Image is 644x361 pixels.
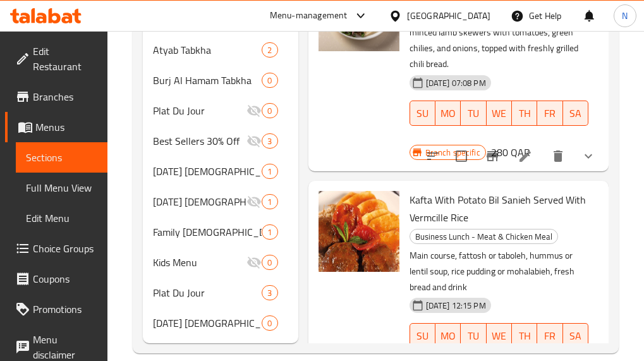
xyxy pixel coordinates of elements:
[262,105,277,117] span: 0
[421,300,491,312] span: [DATE] 12:15 PM
[407,9,490,23] div: [GEOGRAPHIC_DATA]
[418,141,448,171] button: sort-choices
[143,278,298,308] div: Plat Du Jour3
[262,224,277,240] div: items
[153,73,262,88] span: Burj Al Hamam Tabkha
[477,141,507,171] button: Branch-specific-item
[262,257,277,269] span: 0
[492,104,507,123] span: WE
[410,248,588,295] p: Main course, fattosh or taboleh, hummus or lentil soup, rice pudding or mohalabieh, fresh bread a...
[440,104,456,123] span: MO
[246,133,262,149] svg: Inactive section
[440,327,456,345] span: MO
[512,323,537,348] button: TH
[262,164,277,179] div: items
[26,211,97,226] span: Edit Menu
[518,149,533,164] a: Edit menu item
[512,101,537,126] button: TH
[262,133,277,149] div: items
[5,264,107,294] a: Coupons
[262,317,277,329] span: 0
[262,285,277,300] div: items
[262,44,277,56] span: 2
[153,255,247,270] div: Kids Menu
[410,190,586,227] span: Kafta With Potato Bil Sanieh Served With Vermcille Rice
[246,255,262,270] svg: Inactive section
[143,247,298,278] div: Kids Menu0
[33,302,97,317] span: Promotions
[466,327,481,345] span: TU
[153,224,262,240] div: Family Iftar Box
[153,194,247,209] span: [DATE] [DEMOGRAPHIC_DATA] Set Menu
[262,287,277,299] span: 3
[143,35,298,65] div: Atyab Tabkha2
[537,323,562,348] button: FR
[5,82,107,112] a: Branches
[246,194,262,209] svg: Inactive section
[262,315,277,331] div: items
[542,104,557,123] span: FR
[143,126,298,156] div: Best Sellers 30% Off3
[568,104,583,123] span: SA
[262,73,277,88] div: items
[262,226,277,238] span: 1
[143,217,298,247] div: Family [DEMOGRAPHIC_DATA] Box1
[33,271,97,286] span: Coupons
[262,135,277,147] span: 3
[262,103,277,118] div: items
[246,103,262,118] svg: Inactive section
[461,323,486,348] button: TU
[563,101,588,126] button: SA
[487,323,512,348] button: WE
[410,229,557,244] span: Business Lunch - Meat & Chicken Meal
[16,142,107,173] a: Sections
[573,141,604,171] button: show more
[5,112,107,142] a: Menus
[563,323,588,348] button: SA
[448,143,475,169] span: Select to update
[262,196,277,208] span: 1
[435,101,461,126] button: MO
[143,95,298,126] div: Plat Du Jour0
[5,36,107,82] a: Edit Restaurant
[415,327,430,345] span: SU
[487,101,512,126] button: WE
[153,164,262,179] div: Ramadan Iftar Box
[466,104,481,123] span: TU
[537,101,562,126] button: FR
[543,141,573,171] button: delete
[153,285,262,300] span: Plat Du Jour
[26,150,97,165] span: Sections
[16,173,107,203] a: Full Menu View
[153,133,247,149] span: Best Sellers 30% Off
[153,194,247,209] div: Ramadan Iftar Set Menu
[262,166,277,178] span: 1
[410,101,435,126] button: SU
[410,9,588,72] p: Cooked to perfection on a charcoal grill, 16 fresh minced lamb skewers with tomatoes, green chili...
[517,104,532,123] span: TH
[262,42,277,58] div: items
[5,294,107,324] a: Promotions
[542,327,557,345] span: FR
[581,149,596,164] svg: Show Choices
[33,241,97,256] span: Choice Groups
[421,77,491,89] span: [DATE] 07:08 PM
[153,42,262,58] span: Atyab Tabkha
[143,156,298,187] div: [DATE] [DEMOGRAPHIC_DATA] Box1
[153,103,247,118] div: Plat Du Jour
[262,194,277,209] div: items
[153,164,262,179] span: [DATE] [DEMOGRAPHIC_DATA] Box
[262,75,277,87] span: 0
[143,65,298,95] div: Burj Al Hamam Tabkha0
[492,327,507,345] span: WE
[410,229,558,244] div: Business Lunch - Meat & Chicken Meal
[153,224,262,240] span: Family [DEMOGRAPHIC_DATA] Box
[153,315,262,331] div: Ramadan Iftar Menu
[153,315,262,331] span: [DATE] [DEMOGRAPHIC_DATA] Menu
[622,9,628,23] span: N
[262,255,277,270] div: items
